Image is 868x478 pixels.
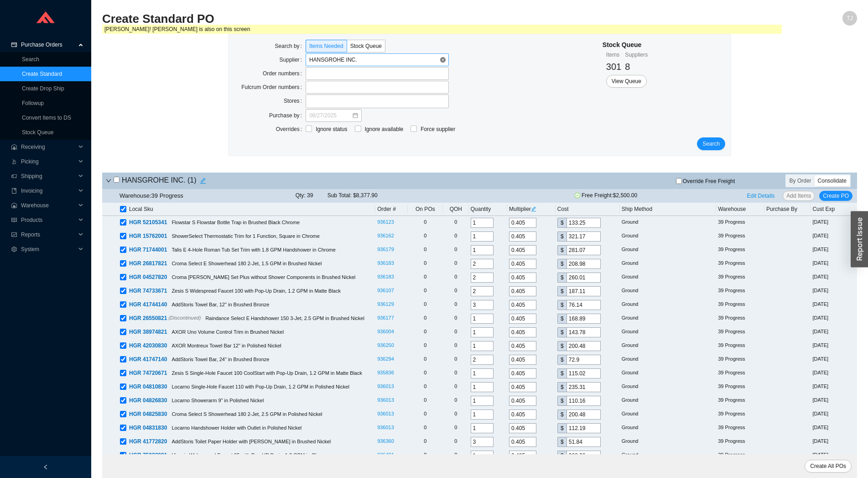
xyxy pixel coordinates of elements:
td: [DATE] [811,353,857,367]
a: Search [22,56,39,63]
td: 0 [408,298,443,312]
td: 0 [408,353,443,367]
div: $ [557,382,567,392]
span: HGR 71744001 [129,247,167,253]
span: Shipping [21,169,76,184]
span: 8 [625,62,630,72]
span: Receiving [21,140,76,154]
th: Cust Exp [811,203,857,216]
span: Ignore status [312,125,351,134]
span: HGR 04527820 [129,274,167,280]
span: Invoicing [21,184,76,198]
a: Followup [22,100,44,106]
span: HGR 41744140 [129,301,167,308]
div: $ [557,286,567,296]
div: $ [557,410,567,420]
span: Talis E 4-Hole Roman Tub Set Trim with 1.8 GPM Handshower in Chrome [172,247,335,252]
span: Items Needed [309,43,343,49]
td: 0 [408,339,443,353]
span: Qty: [296,192,306,199]
td: 39 Progress [716,380,764,394]
td: 0 [443,284,468,298]
div: $ [557,451,567,461]
a: 936123 [377,219,394,225]
span: ShowerSelect Thermostatic Trim for 1 Function, Square in Chrome [172,233,319,239]
span: Locarno Showerarm 9" in Polished Nickel [172,398,264,403]
a: 936177 [377,315,394,320]
td: Ground [620,367,716,380]
td: Ground [620,421,716,435]
div: $ [557,314,567,324]
td: 39 Progress [716,339,764,353]
span: book [11,188,17,194]
td: Ground [620,449,716,462]
span: AXOR Montreux Towel Bar 12" in Polished Nickel [172,343,281,348]
td: Ground [620,339,716,353]
td: [DATE] [811,326,857,339]
td: 0 [443,312,468,326]
td: Ground [620,326,716,339]
button: Create PO [819,191,852,201]
td: [DATE] [811,367,857,380]
span: HGR 74720671 [129,370,167,376]
span: edit [197,178,209,184]
td: 39 Progress [716,421,764,435]
td: Ground [620,380,716,394]
div: Stock Queue [603,40,648,50]
td: 39 Progress [716,367,764,380]
span: Reports [21,227,76,242]
td: Ground [620,243,716,257]
td: 0 [443,298,468,312]
td: 0 [443,353,468,367]
td: [DATE] [811,380,857,394]
span: TJ [847,11,852,26]
label: Overrides [276,123,306,136]
th: Cost [556,203,620,216]
td: Ground [620,271,716,284]
span: HGR 04826830 [129,397,167,404]
th: On POs [408,203,443,216]
label: Purchase by [269,109,306,122]
th: Quantity [469,203,508,216]
div: $ [557,231,567,242]
th: Order # [375,203,407,216]
td: 0 [443,339,468,353]
a: Create Standard [22,71,62,77]
div: $ [557,423,567,433]
span: Croma Select S Showerhead 180 2-Jet, 2.5 GPM in Polished Nickel [172,411,322,417]
td: Ground [620,394,716,408]
td: 0 [443,230,468,243]
span: Local Sku [129,205,153,214]
td: [DATE] [811,230,857,243]
td: 0 [408,435,443,449]
td: [DATE] [811,408,857,421]
button: Create All POs [805,460,852,473]
div: $ [557,396,567,406]
td: 0 [443,435,468,449]
span: Flowstar S Flowstar Bottle Trap in Brushed Black Chrome [172,220,300,225]
span: HGR 26550821 [129,315,167,321]
span: check-circle [575,193,580,198]
td: Ground [620,257,716,271]
td: 0 [443,257,468,271]
td: 0 [408,380,443,394]
a: 936162 [377,233,394,238]
span: credit-card [11,42,17,47]
a: 936250 [377,342,394,348]
span: Force supplier [417,125,459,134]
a: 936004 [377,329,394,334]
i: (Discontinued) [168,315,201,320]
span: Picking [21,154,76,169]
a: 936179 [377,247,394,252]
td: 0 [408,326,443,339]
td: 39 Progress [716,449,764,462]
div: $ [557,355,567,365]
td: 39 Progress [716,394,764,408]
th: Purchase By [764,203,811,216]
span: ( 1 ) [187,176,197,184]
td: 0 [408,394,443,408]
span: Raindance Select E Handshower 150 3-Jet, 2.5 GPM in Brushed Nickel [205,315,364,321]
a: 936360 [377,438,394,444]
div: $ [557,368,567,378]
span: edit [531,206,536,212]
